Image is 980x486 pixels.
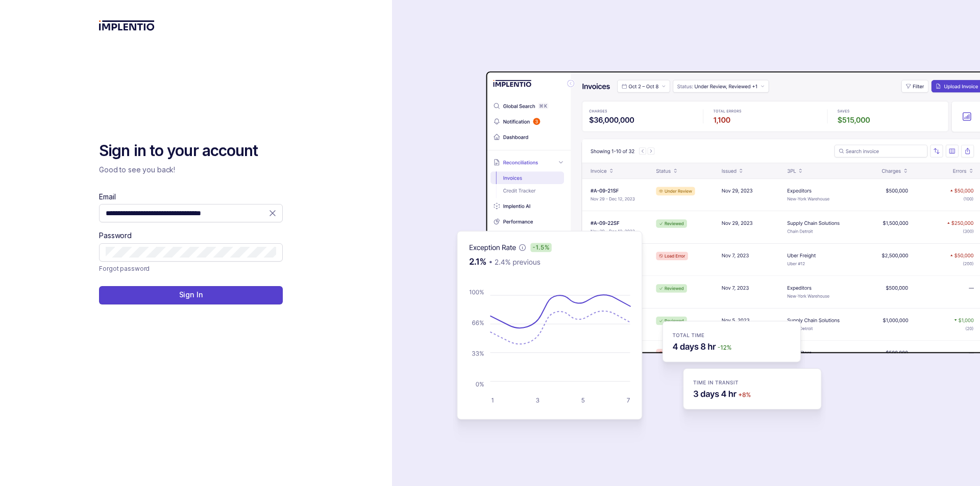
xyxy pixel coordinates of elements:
[99,231,132,241] label: Password
[99,286,283,304] button: Sign In
[99,141,283,161] h2: Sign in to your account
[99,192,115,202] label: Email
[99,20,155,31] img: logo
[99,264,150,274] p: Forgot password
[99,165,283,175] p: Good to see you back!
[99,264,150,274] a: Link Forgot password
[179,290,203,300] p: Sign In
